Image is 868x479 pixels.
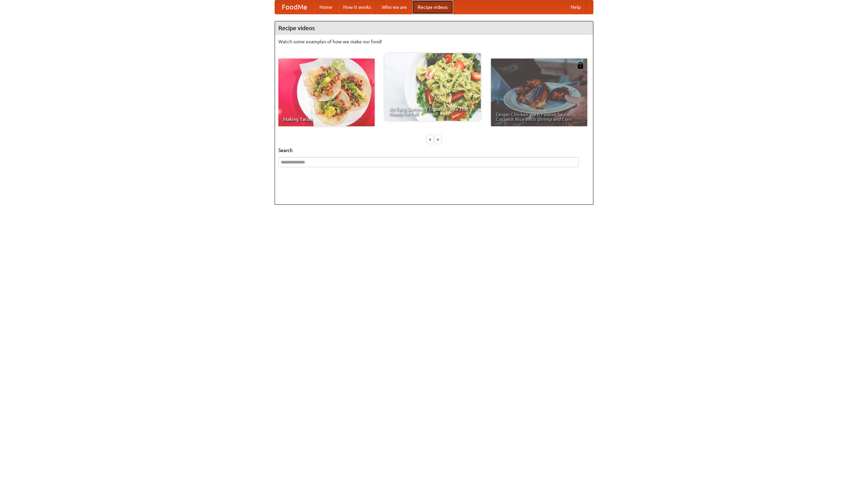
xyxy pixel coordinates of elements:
a: Home [314,0,338,14]
h4: Recipe videos [275,21,593,35]
a: FoodMe [275,0,314,14]
a: Help [565,0,586,14]
a: How it works [338,0,376,14]
img: 483408.png [577,62,584,69]
a: Making Tacos [278,59,375,126]
span: An Easy, Summery Tomato Pasta That's Ready for Fall [389,107,476,116]
a: Recipe videos [412,0,453,14]
span: Making Tacos [283,117,370,122]
div: « [427,135,433,144]
a: An Easy, Summery Tomato Pasta That's Ready for Fall [384,53,481,121]
div: » [435,135,441,144]
p: Watch some examples of how we make our food! [278,38,590,45]
a: Who we are [376,0,412,14]
h5: Search [278,147,590,154]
